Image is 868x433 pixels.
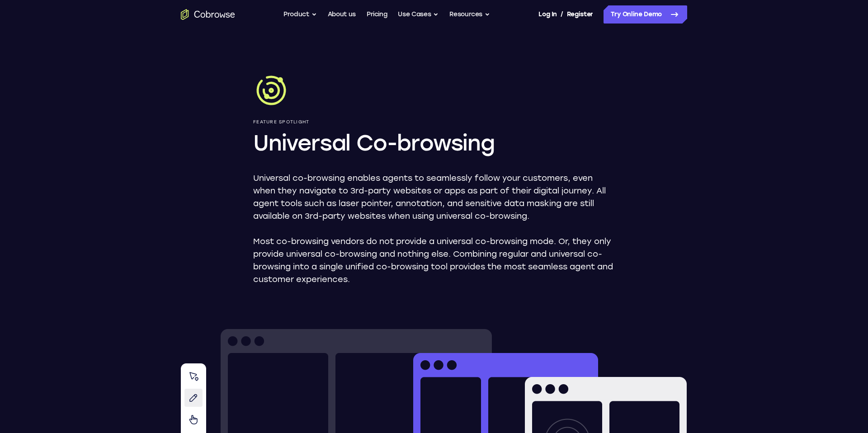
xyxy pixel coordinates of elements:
button: Use Cases [398,5,439,24]
img: Universal Co-browsing [253,72,289,108]
a: Go to the home page [181,9,235,20]
a: Pricing [367,5,387,24]
a: Register [567,5,593,24]
h1: Universal Co-browsing [253,128,615,157]
button: Resources [449,5,490,24]
a: Log In [538,5,557,24]
p: Universal co-browsing enables agents to seamlessly follow your customers, even when they navigate... [253,172,615,222]
span: / [561,9,563,20]
button: Product [283,5,317,24]
a: About us [328,5,356,24]
p: Most co-browsing vendors do not provide a universal co-browsing mode. Or, they only provide unive... [253,235,615,286]
a: Try Online Demo [604,5,687,24]
p: Feature Spotlight [253,119,615,125]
